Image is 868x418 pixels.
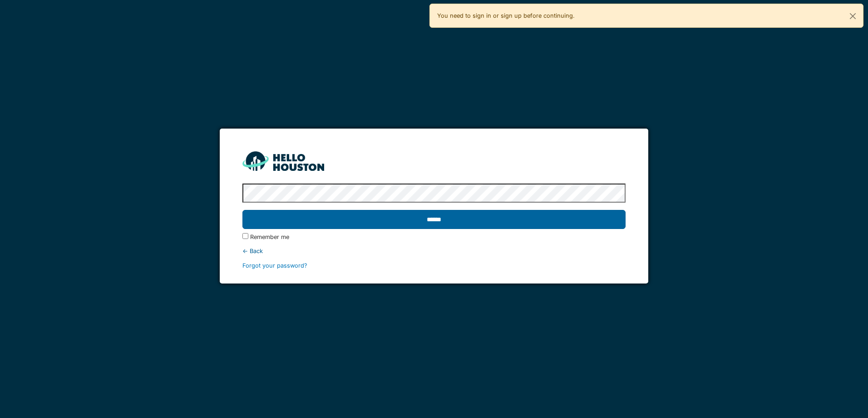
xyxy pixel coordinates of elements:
div: ← Back [242,247,625,255]
button: Close [843,4,863,28]
div: You need to sign in or sign up before continuing. [429,4,863,28]
label: Remember me [250,233,289,241]
a: Forgot your password? [242,262,307,269]
img: HH_line-BYnF2_Hg.png [242,151,324,171]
